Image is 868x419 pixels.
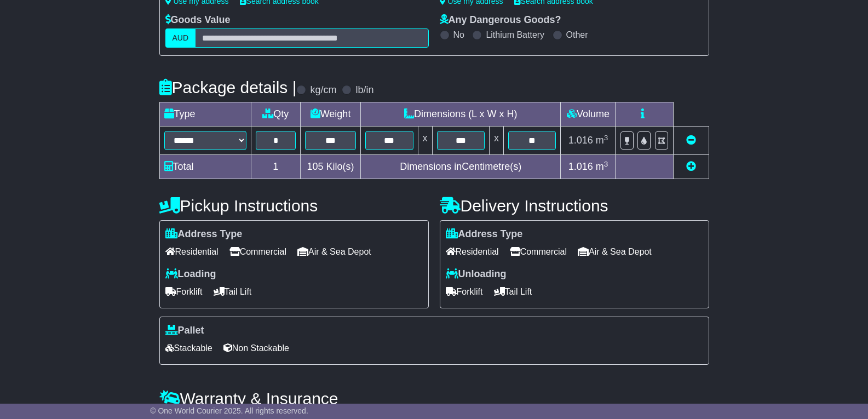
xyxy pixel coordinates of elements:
[561,102,616,127] td: Volume
[446,283,483,300] span: Forklift
[440,197,709,215] h4: Delivery Instructions
[486,30,544,40] label: Lithium Battery
[494,283,532,300] span: Tail Lift
[150,406,308,415] span: © One World Courier 2025. All rights reserved.
[159,197,429,215] h4: Pickup Instructions
[159,78,297,96] h4: Package details |
[568,161,593,172] span: 1.016
[165,28,196,48] label: AUD
[510,243,567,260] span: Commercial
[165,283,203,300] span: Forklift
[165,243,219,260] span: Residential
[165,325,204,337] label: Pallet
[251,102,301,127] td: Qty
[214,283,252,300] span: Tail Lift
[310,84,336,96] label: kg/cm
[165,228,243,240] label: Address Type
[453,30,464,40] label: No
[307,161,324,172] span: 105
[251,155,301,179] td: 1
[568,135,593,146] span: 1.016
[604,160,608,168] sup: 3
[446,243,499,260] span: Residential
[165,268,216,280] label: Loading
[165,14,231,26] label: Goods Value
[301,155,361,179] td: Kilo(s)
[440,14,561,26] label: Any Dangerous Goods?
[686,161,696,172] a: Add new item
[604,134,608,142] sup: 3
[297,243,371,260] span: Air & Sea Depot
[446,268,507,280] label: Unloading
[489,127,503,155] td: x
[159,389,709,407] h4: Warranty & Insurance
[301,102,361,127] td: Weight
[418,127,432,155] td: x
[578,243,652,260] span: Air & Sea Depot
[355,84,373,96] label: lb/in
[223,340,289,357] span: Non Stackable
[566,30,588,40] label: Other
[686,135,696,146] a: Remove this item
[159,155,251,179] td: Total
[165,340,212,357] span: Stackable
[361,155,561,179] td: Dimensions in Centimetre(s)
[361,102,561,127] td: Dimensions (L x W x H)
[446,228,523,240] label: Address Type
[159,102,251,127] td: Type
[596,161,608,172] span: m
[229,243,286,260] span: Commercial
[596,135,608,146] span: m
